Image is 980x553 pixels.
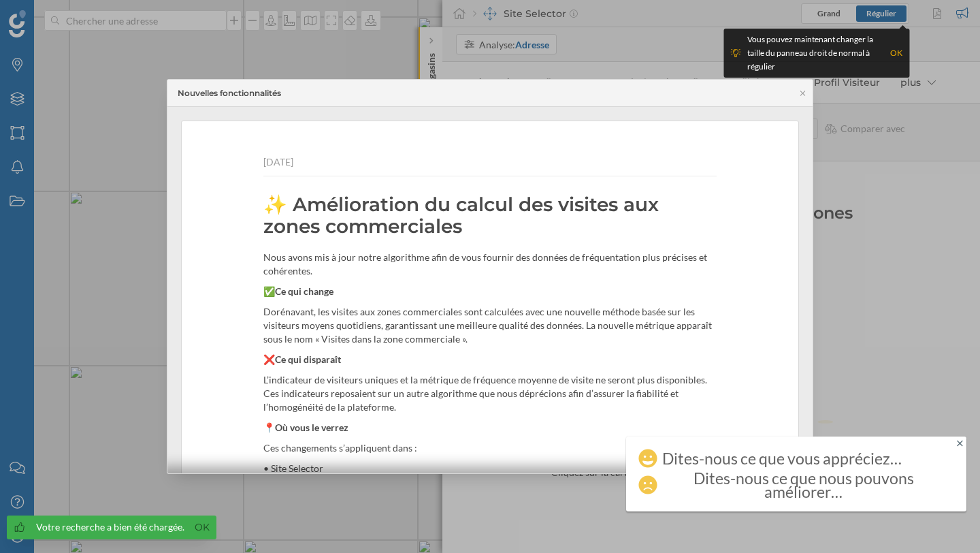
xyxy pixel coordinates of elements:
span: • Site Selector [263,462,323,474]
h2: ✨ Amélioration du calcul des visites aux zones commerciales [263,193,717,237]
span: Ces changements s’appliquent dans : [263,442,417,454]
span: Où vous le verrez [275,422,348,433]
div: Dites-nous ce que nous pouvons améliorer… [662,471,944,499]
span: ✅ [263,285,275,297]
div: Votre recherche a bien été chargée. [36,520,184,534]
span: Ce qui disparaît [275,353,341,365]
span: Nous avons mis à jour notre algorithme afin de vous fournir des données de fréquentation plus pré... [263,251,707,276]
div: Dites-nous ce que vous appréciez… [662,452,902,465]
div: Vous pouvez maintenant changer la taille du panneau droit de normal à régulier [747,33,883,74]
div: Nouvelles fonctionnalités [178,87,281,99]
span: L’indicateur de visiteurs uniques et la métrique de fréquence moyenne de visite ne seront plus di... [263,374,707,413]
a: Ok [191,520,213,535]
span: 📍 [263,422,275,433]
span: Dorénavant, les visites aux zones commerciales sont calculées avec une nouvelle méthode basée sur... [263,306,712,345]
span: Assistance [27,10,93,22]
div: [DATE] [263,155,717,176]
span: ❌ [263,353,275,365]
div: OK [890,46,902,60]
span: Ce qui change [275,285,333,297]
